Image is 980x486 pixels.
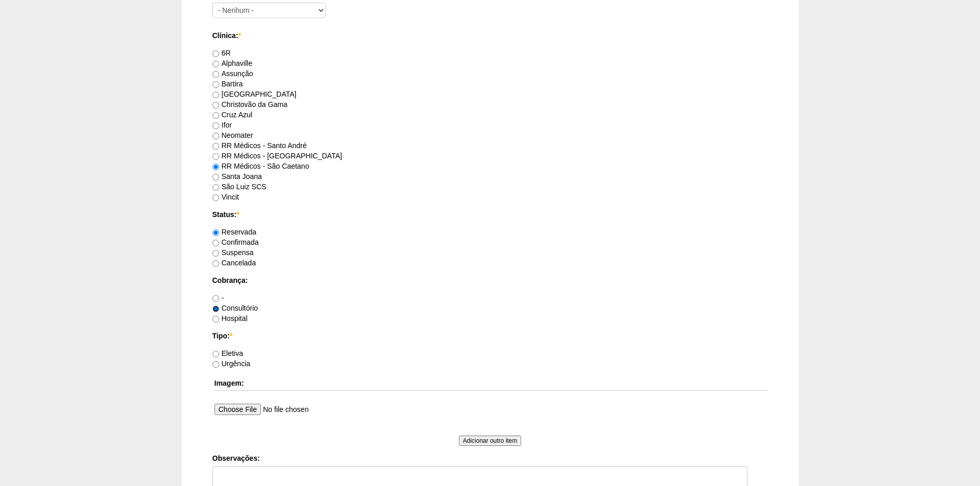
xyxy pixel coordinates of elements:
label: Consultório [212,304,258,312]
input: Ifor [212,122,219,129]
label: São Luiz SCS [212,183,266,191]
label: Assunção [212,69,253,78]
input: Cruz Azul [212,112,219,119]
label: Urgência [212,359,251,368]
input: Christovão da Gama [212,102,219,109]
input: RR Médicos - [GEOGRAPHIC_DATA] [212,153,219,160]
input: - [212,295,219,302]
input: Eletiva [212,351,219,357]
span: Este campo é obrigatório. [229,332,232,340]
label: Tipo: [212,331,768,341]
span: Este campo é obrigatório. [238,31,241,40]
input: São Luiz SCS [212,184,219,191]
input: Hospital [212,316,219,322]
input: Neomater [212,133,219,139]
label: Cobrança: [212,275,768,285]
input: Alphaville [212,61,219,67]
label: Santa Joana [212,172,262,181]
label: Confirmada [212,238,259,246]
label: Observações: [212,453,768,463]
input: Santa Joana [212,174,219,181]
label: RR Médicos - São Caetano [212,162,309,170]
label: Clínica: [212,30,768,41]
label: Neomater [212,131,253,139]
label: Hospital [212,314,248,322]
input: RR Médicos - São Caetano [212,164,219,170]
label: 6R [212,49,231,57]
input: [GEOGRAPHIC_DATA] [212,92,219,98]
label: Status: [212,209,768,220]
label: Cruz Azul [212,111,253,119]
label: Christovão da Gama [212,100,288,109]
label: Vincit [212,193,239,201]
input: RR Médicos - Santo André [212,143,219,150]
input: Cancelada [212,260,219,267]
label: Cancelada [212,259,256,267]
label: Reservada [212,228,257,236]
input: Consultório [212,305,219,312]
input: Reservada [212,229,219,236]
input: 6R [212,50,219,57]
input: Suspensa [212,250,219,257]
label: Bartira [212,80,243,88]
label: Suspensa [212,248,254,257]
input: Adicionar outro item [459,436,522,446]
input: Assunção [212,71,219,78]
span: Este campo é obrigatório. [237,210,239,219]
label: Ifor [212,121,232,129]
label: RR Médicos - [GEOGRAPHIC_DATA] [212,152,342,160]
label: [GEOGRAPHIC_DATA] [212,90,297,98]
label: Eletiva [212,349,243,357]
label: RR Médicos - Santo André [212,141,307,150]
input: Confirmada [212,240,219,246]
input: Urgência [212,361,219,368]
input: Bartira [212,81,219,88]
th: Imagem: [212,376,768,391]
input: Vincit [212,194,219,201]
label: Alphaville [212,59,253,67]
label: - [212,294,224,302]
